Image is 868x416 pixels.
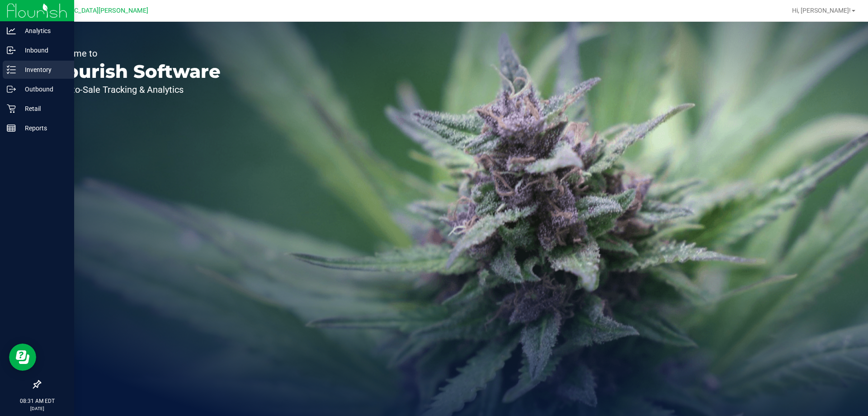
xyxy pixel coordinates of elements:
[7,26,16,35] inline-svg: Analytics
[7,85,16,94] inline-svg: Outbound
[16,25,70,36] p: Analytics
[792,7,851,14] span: Hi, [PERSON_NAME]!
[4,397,70,405] p: 08:31 AM EDT
[16,84,70,95] p: Outbound
[7,104,16,113] inline-svg: Retail
[16,103,70,114] p: Retail
[16,45,70,56] p: Inbound
[49,62,221,81] p: Flourish Software
[16,64,70,75] p: Inventory
[7,65,16,74] inline-svg: Inventory
[4,405,70,412] p: [DATE]
[16,123,70,134] p: Reports
[7,46,16,55] inline-svg: Inbound
[9,344,36,371] iframe: Resource center
[37,7,148,14] span: [GEOGRAPHIC_DATA][PERSON_NAME]
[49,85,221,94] p: Seed-to-Sale Tracking & Analytics
[7,124,16,133] inline-svg: Reports
[49,49,221,58] p: Welcome to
